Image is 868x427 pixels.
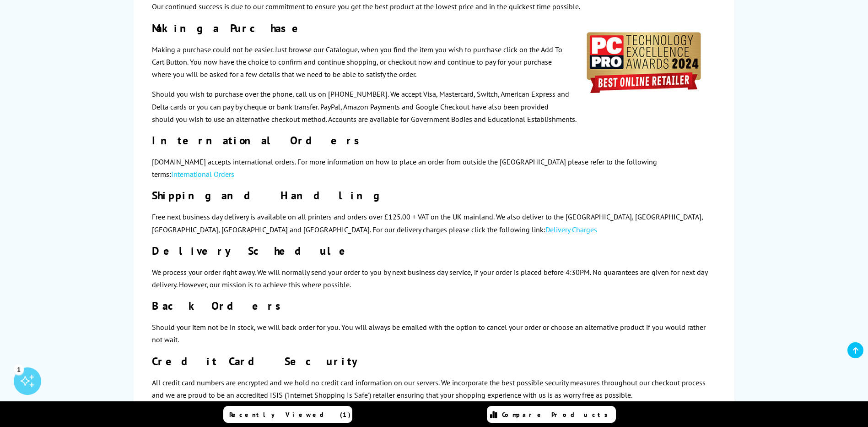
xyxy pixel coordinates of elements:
[152,266,716,291] p: We process your order right away. We will normally send your order to you by next business day se...
[152,244,716,258] h3: Delivery Schedule
[152,189,716,203] h3: Shipping and Handling
[502,411,613,419] span: Compare Products
[152,211,716,235] p: Free next business day delivery is available on all printers and orders over £125.00 + VAT on the...
[152,134,716,148] h3: International Orders
[152,21,716,35] h2: Making a Purchase
[545,225,597,234] a: Delivery Charges
[152,156,716,181] p: [DOMAIN_NAME] accepts international orders. For more information on how to place an order from ou...
[171,170,234,179] a: International Orders
[152,299,716,313] h3: Back Orders
[152,88,716,126] p: Should you wish to purchase over the phone, call us on [PHONE_NUMBER]. We accept Visa, Mastercard...
[14,364,24,374] div: 1
[152,0,716,13] p: Our continued success is due to our commitment to ensure you get the best product at the lowest p...
[152,355,716,368] h3: Credit Card Security
[152,44,716,81] p: Making a purchase could not be easier. Just browse our Catalogue, when you find the item you wish...
[229,411,351,419] span: Recently Viewed (1)
[152,321,716,346] p: Should your item not be in stock, we will back order for you. You will always be emailed with the...
[223,406,352,423] a: Recently Viewed (1)
[584,29,704,93] img: Printerland PC Pro online retailer of the year
[152,377,716,401] p: All credit card numbers are encrypted and we hold no credit card information on our servers. We i...
[487,406,616,423] a: Compare Products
